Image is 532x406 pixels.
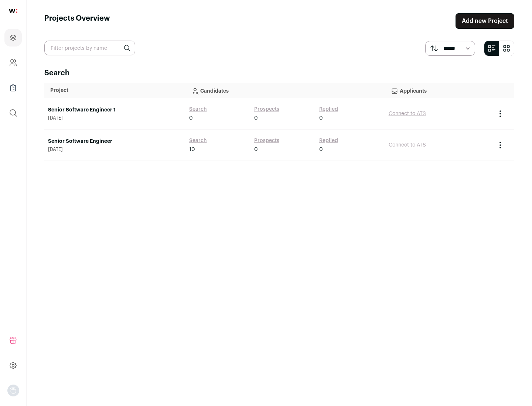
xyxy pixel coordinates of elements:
[389,142,426,148] a: Connect to ATS
[496,109,505,118] button: Project Actions
[48,138,182,145] a: Senior Software Engineer
[189,106,207,113] a: Search
[319,114,323,122] span: 0
[48,106,182,114] a: Senior Software Engineer 1
[319,137,338,144] a: Replied
[7,385,19,396] img: nopic.png
[456,13,514,29] a: Add new Project
[48,147,182,152] span: [DATE]
[44,68,514,78] h2: Search
[254,114,258,122] span: 0
[191,83,379,98] p: Candidates
[391,83,486,98] p: Applicants
[254,146,258,153] span: 0
[254,137,279,144] a: Prospects
[319,146,323,153] span: 0
[44,13,110,29] h1: Projects Overview
[189,114,193,122] span: 0
[4,79,22,97] a: Company Lists
[48,115,182,121] span: [DATE]
[4,54,22,72] a: Company and ATS Settings
[254,106,279,113] a: Prospects
[319,106,338,113] a: Replied
[189,137,207,144] a: Search
[44,41,135,55] input: Filter projects by name
[9,9,17,13] img: wellfound-shorthand-0d5821cbd27db2630d0214b213865d53afaa358527fdda9d0ea32b1df1b89c2c.svg
[50,87,180,94] p: Project
[496,141,505,149] button: Project Actions
[4,29,22,47] a: Projects
[389,111,426,116] a: Connect to ATS
[7,385,19,396] button: Open dropdown
[189,146,195,153] span: 10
